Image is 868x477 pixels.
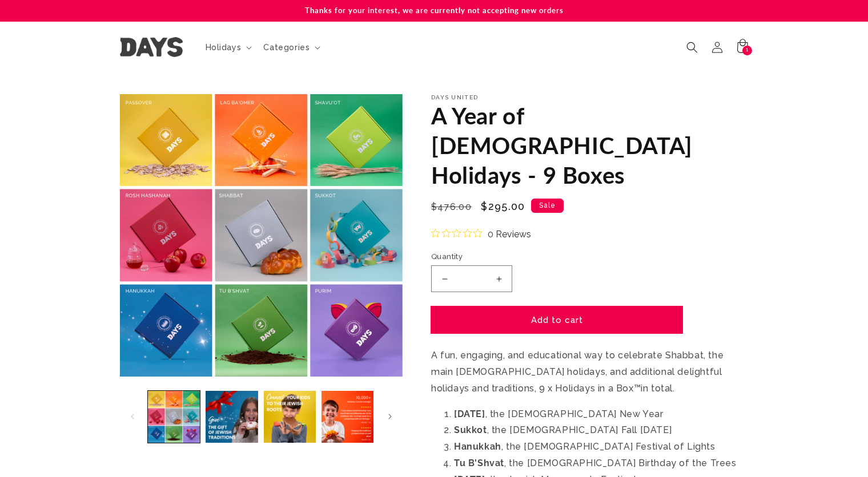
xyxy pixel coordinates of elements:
[488,225,531,242] span: 0 Reviews
[377,404,403,429] button: Slide right
[431,251,642,262] label: Quantity
[454,409,485,419] strong: [DATE]
[148,391,200,443] button: Load image 1 in gallery view
[206,42,242,52] span: Holidays
[454,458,504,468] strong: Tu B'Shvat
[680,35,705,60] summary: Search
[199,35,257,59] summary: Holidays
[454,439,748,455] li: , the [DEMOGRAPHIC_DATA] Festival of Lights
[431,200,472,214] s: $476.00
[263,42,310,52] span: Categories
[256,35,325,59] summary: Categories
[431,306,682,333] button: Add to cart
[746,46,749,55] span: 1
[454,406,748,423] li: , the [DEMOGRAPHIC_DATA] New Year
[431,347,748,397] p: A fun, engaging, and educational way to celebrate Shabbat, the main [DEMOGRAPHIC_DATA] holidays, ...
[431,94,748,101] p: Days United
[120,37,183,57] img: Days United
[454,425,487,435] strong: Sukkot
[264,391,316,443] button: Load image 3 in gallery view
[120,94,403,446] media-gallery: Gallery Viewer
[120,404,145,429] button: Slide left
[531,199,564,213] span: Sale
[634,383,641,394] span: ™
[454,422,748,439] li: , the [DEMOGRAPHIC_DATA] Fall [DATE]
[206,391,258,443] button: Load image 2 in gallery view
[481,199,525,214] span: $295.00
[431,225,531,242] button: Rated 0 out of 5 stars from 0 reviews. Jump to reviews.
[454,441,501,452] strong: Hanukkah
[454,455,748,472] li: , the [DEMOGRAPHIC_DATA] Birthday of the Trees
[322,391,373,443] button: Load image 4 in gallery view
[431,101,748,190] h1: A Year of [DEMOGRAPHIC_DATA] Holidays - 9 Boxes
